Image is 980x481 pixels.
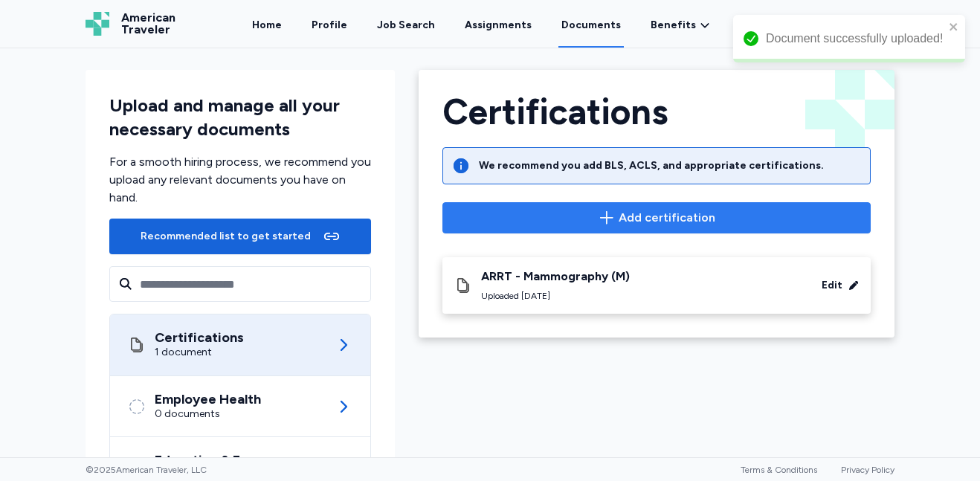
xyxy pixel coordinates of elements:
[558,1,624,48] a: Documents
[141,229,311,244] div: Recommended list to get started
[766,30,944,48] div: Document successfully uploaded!
[841,465,894,475] a: Privacy Policy
[651,18,711,33] a: Benefits
[155,453,273,468] div: Education & Exams
[741,465,817,475] a: Terms & Conditions
[481,290,630,302] div: Uploaded [DATE]
[479,158,824,173] div: We recommend you add BLS, ACLS, and appropriate certifications.
[377,18,435,33] div: Job Search
[155,345,244,360] div: 1 document
[109,153,371,207] div: For a smooth hiring process, we recommend you upload any relevant documents you have on hand.
[651,18,696,33] span: Benefits
[619,209,715,227] span: Add certification
[121,12,175,36] span: American Traveler
[86,12,109,36] img: Logo
[442,94,871,129] div: Certifications
[109,219,371,254] button: Recommended list to get started
[949,21,959,33] button: close
[155,407,261,422] div: 0 documents
[155,392,261,407] div: Employee Health
[481,269,630,284] div: ARRT - Mammography (M)
[442,202,871,233] button: Add certification
[822,278,842,293] div: Edit
[109,94,371,141] div: Upload and manage all your necessary documents
[86,464,207,476] span: © 2025 American Traveler, LLC
[155,330,244,345] div: Certifications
